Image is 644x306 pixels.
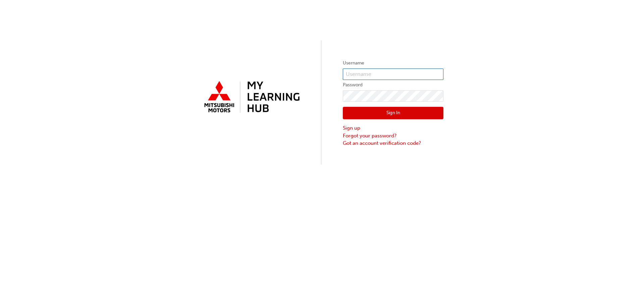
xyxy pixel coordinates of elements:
button: Sign In [343,107,443,120]
label: Password [343,81,443,89]
a: Sign up [343,124,443,132]
label: Username [343,59,443,67]
input: Username [343,69,443,80]
img: mmal [201,78,301,117]
a: Forgot your password? [343,132,443,140]
a: Got an account verification code? [343,139,443,147]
